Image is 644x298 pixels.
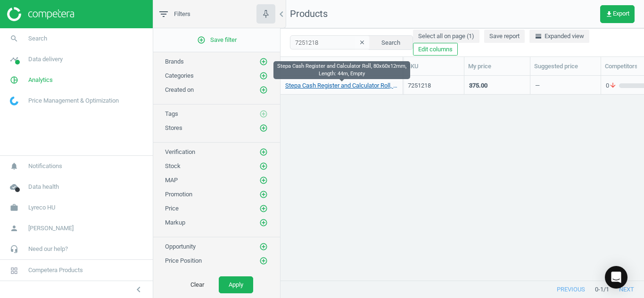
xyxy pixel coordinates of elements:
span: Products [290,8,328,19]
i: clear [359,39,365,46]
div: SKU [407,62,460,71]
span: MAP [165,177,178,184]
i: get_app [605,10,613,18]
button: add_circle_outline [259,204,268,213]
i: add_circle_outline [197,36,206,44]
div: 375.00 [469,81,487,90]
i: horizontal_split [535,32,542,40]
span: Need our help? [28,245,68,253]
span: Save filter [197,36,237,44]
div: Open Intercom Messenger [605,266,627,289]
button: Clear [181,276,214,293]
span: Search [28,34,47,43]
span: / 1 [603,285,609,294]
button: add_circle_outline [259,123,268,133]
div: 7251218 [408,81,459,90]
i: pie_chart_outlined [5,71,23,89]
button: next [609,281,644,298]
i: headset_mic [5,240,23,258]
button: Apply [219,276,253,293]
button: get_appExport [600,5,635,23]
img: wGWNvw8QSZomAAAAABJRU5ErkJggg== [10,97,18,105]
i: work [5,199,23,217]
i: timeline [5,50,23,68]
i: add_circle_outline [259,162,268,170]
div: Suggested price [534,62,597,71]
button: add_circle_outlineSave filter [153,31,280,49]
img: ajHJNr6hYgQAAAAASUVORK5CYII= [7,7,74,21]
span: Export [605,10,629,18]
button: add_circle_outline [259,147,268,157]
span: Analytics [28,76,53,84]
span: Verification [165,148,195,155]
i: notifications [5,157,23,175]
button: Select all on page (1) [413,30,479,43]
span: Expanded view [535,32,584,40]
i: add_circle_outline [259,190,268,199]
i: filter_list [158,8,169,20]
button: horizontal_splitExpanded view [529,30,589,43]
span: Competera Products [28,266,83,274]
a: Stepa Cash Register and Calculator Roll, 80x60x12mm, Length: 44m, Empty [285,81,398,90]
span: Price Position [165,257,202,264]
i: add_circle_outline [259,176,268,185]
button: Search [369,35,413,49]
i: add_circle_outline [259,124,268,132]
span: Filters [174,10,190,18]
span: Markup [165,219,185,226]
span: Save report [489,32,520,40]
i: search [5,30,23,48]
span: Created on [165,86,194,93]
i: add_circle_outline [259,72,268,80]
span: Data health [28,183,59,191]
button: add_circle_outline [259,190,268,199]
div: My price [468,62,526,71]
i: add_circle_outline [259,218,268,227]
button: Edit columns [413,43,458,56]
button: add_circle_outline [259,218,268,227]
span: Price [165,205,179,212]
i: add_circle_outline [259,204,268,213]
button: Save report [484,30,525,43]
span: Stores [165,124,182,131]
i: add_circle_outline [259,110,268,118]
span: Promotion [165,191,192,198]
span: Stock [165,162,181,169]
i: arrow_downward [609,81,617,90]
span: [PERSON_NAME] [28,224,74,233]
button: add_circle_outline [259,242,268,251]
button: add_circle_outline [259,256,268,266]
input: SKU/Title search [290,35,370,49]
div: grid [281,76,644,273]
button: clear [355,36,370,49]
span: Opportunity [165,243,196,250]
button: add_circle_outline [259,85,268,95]
span: 0 - 1 [595,285,603,294]
button: add_circle_outline [259,57,268,66]
button: chevron_left [127,283,150,296]
span: Notifications [28,162,62,170]
button: add_circle_outline [259,161,268,171]
i: cloud_done [5,178,23,196]
button: add_circle_outline [259,176,268,185]
button: add_circle_outline [259,71,268,81]
div: — [535,81,540,93]
i: chevron_left [276,8,287,20]
i: add_circle_outline [259,86,268,94]
span: 0 [606,81,619,90]
i: add_circle_outline [259,57,268,66]
span: Lyreco HU [28,203,55,212]
i: person [5,219,23,237]
button: add_circle_outline [259,109,268,119]
button: previous [547,281,595,298]
span: Data delivery [28,55,63,64]
span: Select all on page (1) [418,32,474,40]
span: Brands [165,58,184,65]
div: Stepa Cash Register and Calculator Roll, 80x60x12mm, Length: 44m, Empty [273,61,410,79]
span: Categories [165,72,194,79]
span: Price Management & Optimization [28,97,119,105]
span: Tags [165,110,178,117]
i: add_circle_outline [259,148,268,156]
i: add_circle_outline [259,242,268,251]
i: chevron_left [133,284,144,295]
